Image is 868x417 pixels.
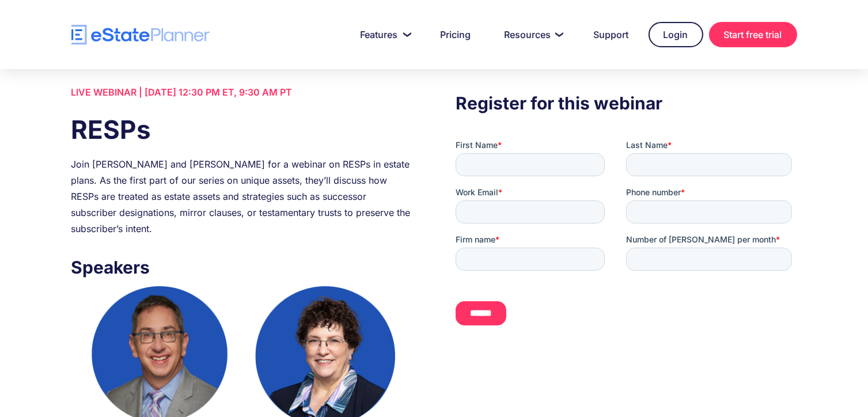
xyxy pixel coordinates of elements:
[709,22,797,47] a: Start free trial
[649,22,703,47] a: Login
[456,139,797,346] iframe: Form 0
[71,112,412,147] h1: RESPs
[71,254,412,280] h3: Speakers
[347,23,421,46] a: Features
[427,23,485,46] a: Pricing
[491,23,574,46] a: Resources
[71,25,210,45] a: home
[580,23,643,46] a: Support
[71,156,412,237] div: Join [PERSON_NAME] and [PERSON_NAME] for a webinar on RESPs in estate plans. As the first part of...
[456,90,797,116] h3: Register for this webinar
[71,84,412,100] div: LIVE WEBINAR | [DATE] 12:30 PM ET, 9:30 AM PT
